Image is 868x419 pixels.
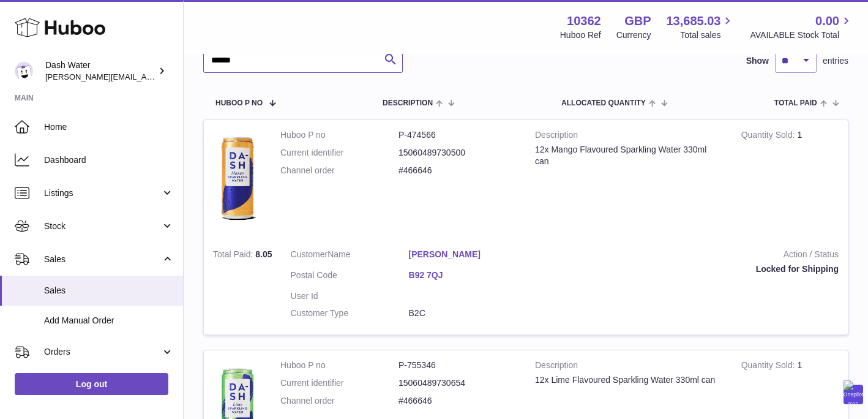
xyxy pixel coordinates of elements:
div: Huboo Ref [560,29,601,41]
span: entries [823,55,848,67]
span: AVAILABLE Stock Total [750,29,853,41]
a: 13,685.03 Total sales [666,13,735,41]
span: Sales [44,285,174,296]
a: B92 7QJ [409,270,527,281]
strong: Description [535,129,723,144]
span: 8.05 [255,249,272,259]
strong: GBP [624,13,651,29]
strong: Quantity Sold [741,130,798,143]
div: 12x Lime Flavoured Sparkling Water 330ml can [535,374,723,386]
span: [PERSON_NAME][EMAIL_ADDRESS][DOMAIN_NAME] [45,72,245,81]
strong: Total Paid [213,249,255,262]
img: 103621706197908.png [213,129,262,227]
dd: 15060489730654 [398,377,517,389]
span: 0.00 [815,13,839,29]
dt: Postal Code [291,270,409,284]
label: Show [746,55,769,67]
a: Log out [15,373,168,395]
div: Locked for Shipping [545,263,839,275]
td: 1 [732,120,848,240]
strong: 10362 [567,13,601,29]
a: 0.00 AVAILABLE Stock Total [750,13,853,41]
dt: Huboo P no [280,129,398,141]
dt: Huboo P no [280,360,398,371]
div: Dash Water [45,59,155,83]
dd: #466646 [398,165,517,176]
dt: Name [291,249,409,263]
span: Stock [44,221,161,232]
span: Sales [44,254,161,265]
div: 12x Mango Flavoured Sparkling Water 330ml can [535,144,723,167]
img: james@dash-water.com [15,62,33,80]
span: Add Manual Order [44,315,174,327]
dt: Current identifier [280,147,398,159]
span: Dashboard [44,154,174,166]
dt: Channel order [280,395,398,407]
dd: P-755346 [398,360,517,371]
span: Orders [44,346,161,358]
dt: Customer Type [291,308,409,319]
span: Total paid [774,99,817,107]
dd: #466646 [398,395,517,407]
dt: Current identifier [280,377,398,389]
dt: Channel order [280,165,398,176]
span: 13,685.03 [666,13,720,29]
span: Home [44,121,174,133]
dd: B2C [409,308,527,319]
span: Customer [291,249,328,259]
span: Total sales [680,29,735,41]
dd: 15060489730500 [398,147,517,159]
span: Huboo P no [215,99,263,107]
strong: Action / Status [545,249,839,263]
span: ALLOCATED Quantity [561,99,646,107]
strong: Description [535,360,723,374]
span: Description [383,99,433,107]
a: [PERSON_NAME] [409,249,527,260]
dt: User Id [291,290,409,302]
strong: Quantity Sold [741,360,798,373]
dd: P-474566 [398,129,517,141]
span: Listings [44,187,161,199]
div: Currency [616,29,651,41]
